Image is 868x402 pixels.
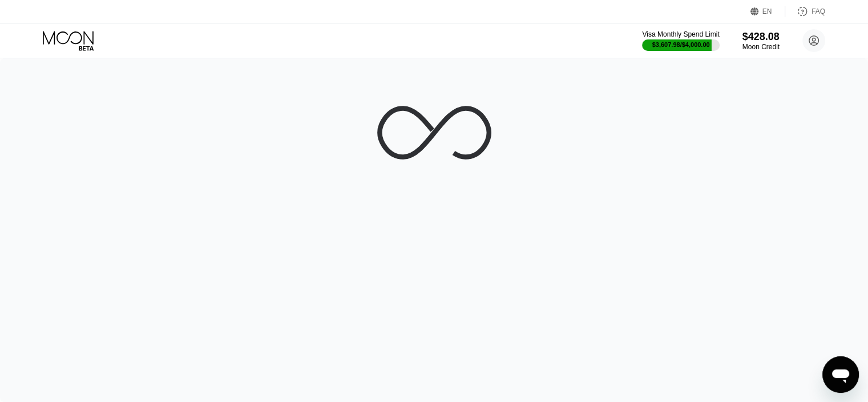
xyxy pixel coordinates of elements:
[742,31,780,43] div: $428.08
[742,43,780,51] div: Moon Credit
[642,30,719,51] div: Visa Monthly Spend Limit$3,607.98/$4,000.00
[642,30,719,38] div: Visa Monthly Spend Limit
[652,41,710,48] div: $3,607.98 / $4,000.00
[750,6,785,17] div: EN
[822,356,859,393] iframe: Button to launch messaging window
[785,6,825,17] div: FAQ
[812,7,825,15] div: FAQ
[762,7,772,15] div: EN
[742,31,780,51] div: $428.08Moon Credit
